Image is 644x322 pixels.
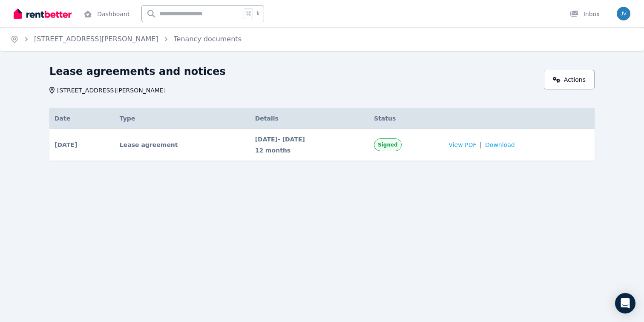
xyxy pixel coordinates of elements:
[378,141,398,148] span: Signed
[544,70,595,89] a: Actions
[615,293,635,313] div: Open Intercom Messenger
[115,129,250,161] td: Lease agreement
[115,108,250,129] th: Type
[570,10,600,18] div: Inbox
[174,35,241,43] a: Tenancy documents
[485,141,515,149] span: Download
[369,108,443,129] th: Status
[250,108,369,129] th: Details
[255,146,364,155] span: 12 months
[57,86,166,95] span: [STREET_ADDRESS][PERSON_NAME]
[256,10,259,17] span: k
[55,141,77,149] span: [DATE]
[480,141,482,149] span: |
[49,65,226,78] h1: Lease agreements and notices
[14,7,72,20] img: RentBetter
[49,108,115,129] th: Date
[255,135,364,144] span: [DATE] - [DATE]
[34,35,158,43] a: [STREET_ADDRESS][PERSON_NAME]
[617,7,630,20] img: Jelena Vukcevic
[448,141,476,149] span: View PDF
